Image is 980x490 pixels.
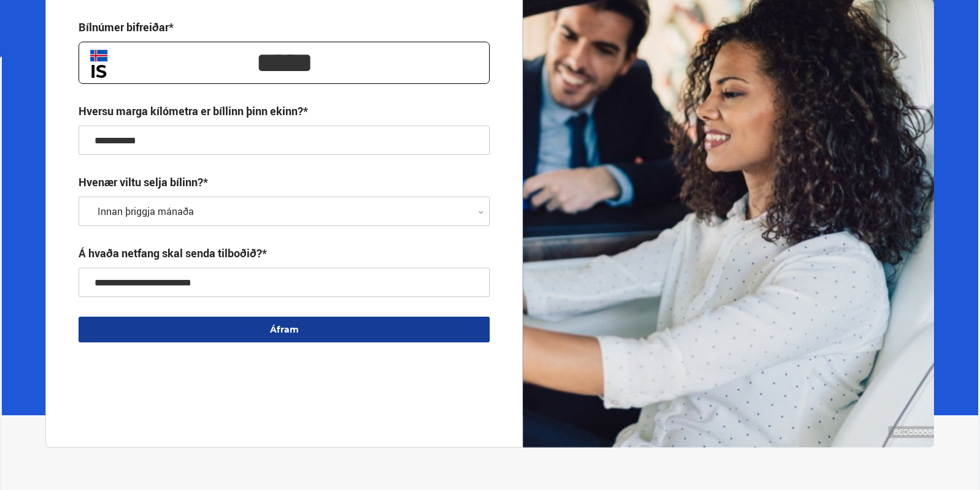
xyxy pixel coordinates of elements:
[79,104,308,118] div: Hversu marga kílómetra er bíllinn þinn ekinn?*
[79,246,267,260] div: Á hvaða netfang skal senda tilboðið?*
[10,5,47,42] button: Opna LiveChat spjallviðmót
[79,317,490,342] button: Áfram
[79,20,174,34] div: Bílnúmer bifreiðar*
[79,175,208,189] label: Hvenær viltu selja bílinn?*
